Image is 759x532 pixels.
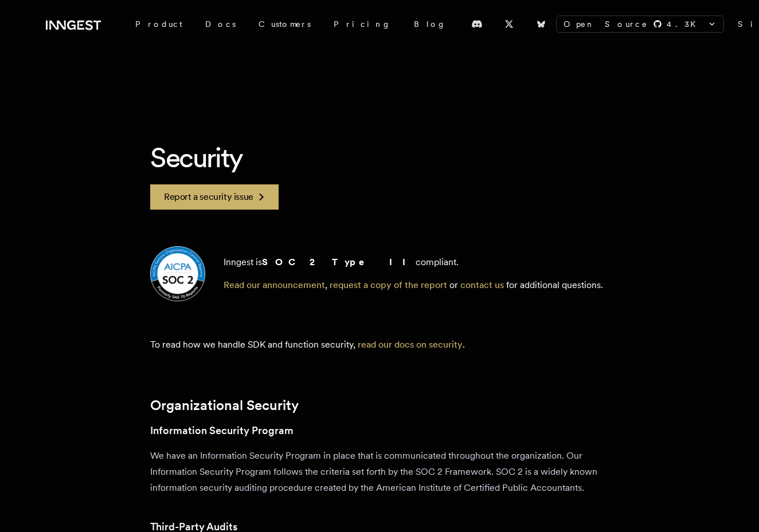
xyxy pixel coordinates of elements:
[529,15,554,33] a: Bluesky
[262,257,416,267] strong: SOC 2 Type II
[667,18,703,30] span: 4.3 K
[224,278,603,292] p: , or for additional questions.
[150,397,609,413] h2: Organizational Security
[150,338,609,352] p: To read how we handle SDK and function security, .
[460,279,504,290] a: contact us
[150,246,205,301] img: SOC 2
[150,423,609,439] h3: Information Security Program
[496,15,522,33] a: X
[564,18,648,30] span: Open Source
[330,279,447,290] a: request a copy of the report
[322,14,402,34] a: Pricing
[150,140,609,175] h1: Security
[150,184,279,210] a: Report a security issue
[247,14,322,34] a: Customers
[358,339,463,350] a: read our docs on security
[402,14,457,34] a: Blog
[124,14,194,34] div: Product
[194,14,247,34] a: Docs
[464,15,490,33] a: Discord
[224,255,603,269] p: Inngest is compliant.
[224,279,325,290] a: Read our announcement
[150,448,609,496] p: We have an Information Security Program in place that is communicated throughout the organization...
